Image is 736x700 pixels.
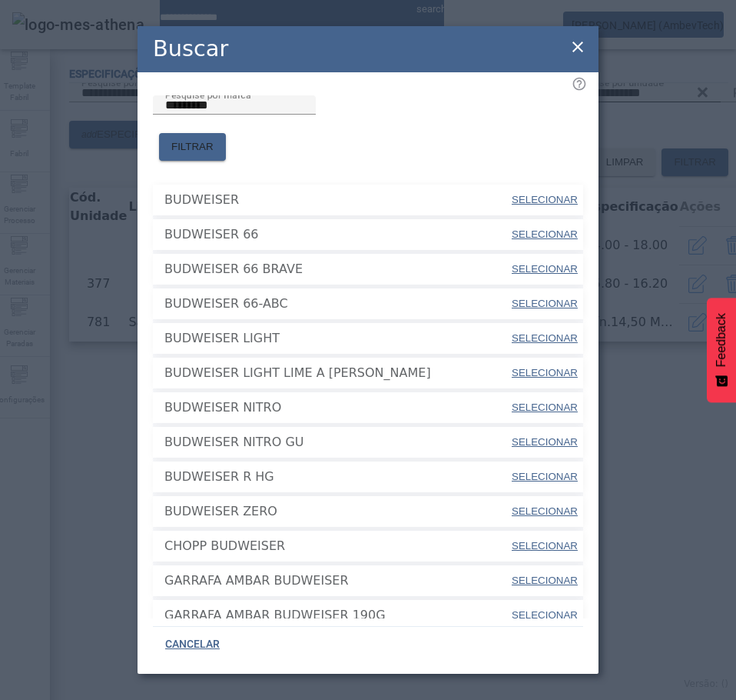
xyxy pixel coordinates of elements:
h2: Buscar [153,32,228,65]
span: BUDWEISER LIGHT LIME A [PERSON_NAME] [164,364,510,382]
button: SELECIONAR [510,221,579,248]
span: SELECIONAR [512,332,578,344]
span: SELECIONAR [512,228,578,240]
span: FILTRAR [171,139,214,155]
button: SELECIONAR [510,186,579,214]
span: SELECIONAR [512,367,578,378]
span: BUDWEISER LIGHT [164,329,510,348]
button: SELECIONAR [510,359,579,387]
span: CANCELAR [165,637,220,652]
span: BUDWEISER R HG [164,468,510,486]
span: SELECIONAR [512,609,578,621]
button: SELECIONAR [510,463,579,491]
button: SELECIONAR [510,567,579,595]
button: Feedback - Mostrar pesquisa [707,298,736,402]
button: CANCELAR [153,631,232,658]
span: SELECIONAR [512,436,578,448]
button: SELECIONAR [510,394,579,422]
span: BUDWEISER 66 [164,225,510,244]
button: SELECIONAR [510,602,579,629]
button: SELECIONAR [510,325,579,352]
span: SELECIONAR [512,575,578,586]
button: FILTRAR [159,133,226,161]
mat-label: Pesquise por marca [165,89,251,100]
span: SELECIONAR [512,471,578,482]
span: CHOPP BUDWEISER [164,537,510,555]
span: SELECIONAR [512,263,578,275]
span: GARRAFA AMBAR BUDWEISER 190G [164,606,510,625]
button: SELECIONAR [510,255,579,283]
span: SELECIONAR [512,505,578,517]
span: BUDWEISER NITRO GU [164,433,510,452]
span: BUDWEISER 66-ABC [164,295,510,313]
span: SELECIONAR [512,298,578,309]
span: SELECIONAR [512,194,578,205]
span: GARRAFA AMBAR BUDWEISER [164,572,510,590]
span: SELECIONAR [512,402,578,413]
span: BUDWEISER 66 BRAVE [164,260,510,278]
button: SELECIONAR [510,498,579,525]
button: SELECIONAR [510,532,579,560]
span: BUDWEISER ZERO [164,502,510,521]
button: SELECIONAR [510,428,579,456]
span: SELECIONAR [512,540,578,552]
button: SELECIONAR [510,290,579,318]
span: BUDWEISER NITRO [164,398,510,417]
span: Feedback [714,313,728,367]
span: BUDWEISER [164,191,510,209]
